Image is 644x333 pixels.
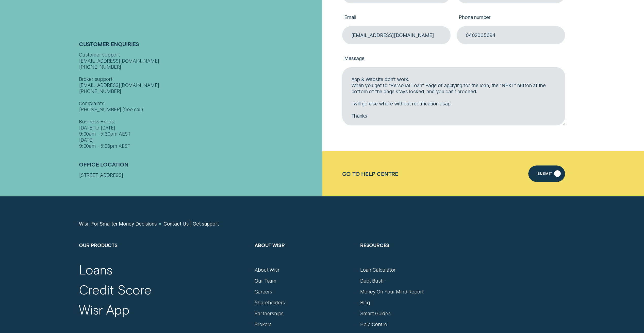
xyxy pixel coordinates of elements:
[255,310,284,317] a: Partnerships
[360,300,370,306] a: Blog
[360,310,391,317] a: Smart Guides
[79,282,152,297] a: Credit Score
[255,289,272,295] a: Careers
[255,300,285,306] a: Shareholders
[457,9,565,26] label: Phone number
[255,242,354,267] h2: About Wisr
[79,262,112,277] a: Loans
[79,221,157,227] a: Wisr: For Smarter Money Decisions
[79,172,319,178] div: [STREET_ADDRESS]
[255,267,279,273] a: About Wisr
[342,67,565,125] textarea: App & Website don't work. When you get to "Personal Loan" Page of applying for the loan, the "NEX...
[79,52,319,149] div: Customer support [EMAIL_ADDRESS][DOMAIN_NAME] [PHONE_NUMBER] Broker support [EMAIL_ADDRESS][DOMAI...
[79,302,129,317] a: Wisr App
[360,267,395,273] a: Loan Calculator
[342,171,398,177] a: Go to Help Centre
[342,9,451,26] label: Email
[163,221,219,227] a: Contact Us | Get support
[79,161,319,172] h2: Office Location
[79,41,319,52] h2: Customer Enquiries
[528,165,565,182] button: Submit
[360,289,424,295] a: Money On Your Mind Report
[360,321,387,327] a: Help Centre
[255,278,276,284] a: Our Team
[360,278,384,284] a: Debt Bustr
[342,50,565,67] label: Message
[360,242,460,267] h2: Resources
[79,242,249,267] h2: Our Products
[255,321,272,327] a: Brokers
